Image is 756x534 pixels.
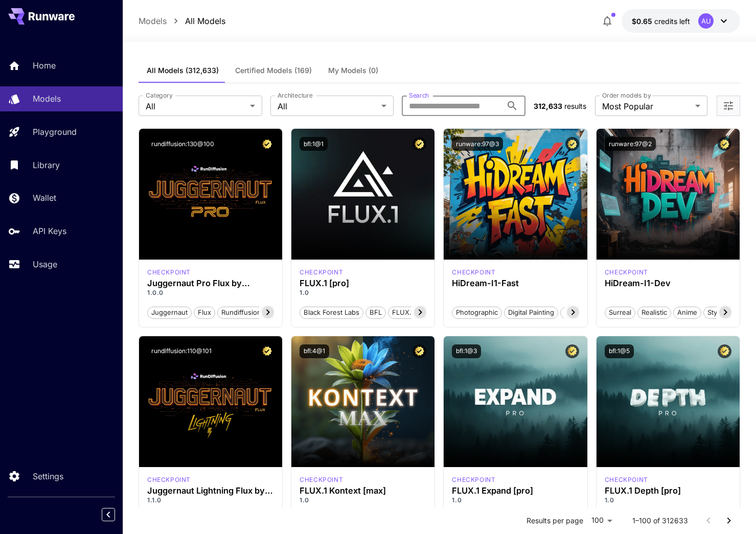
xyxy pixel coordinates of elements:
[194,306,215,319] button: flux
[632,516,688,526] p: 1–100 of 312633
[366,308,385,318] span: BFL
[147,486,274,496] h3: Juggernaut Lightning Flux by RunDiffusion
[452,475,495,484] p: checkpoint
[534,102,562,110] span: 312,633
[218,308,265,318] span: rundiffusion
[300,268,343,277] p: checkpoint
[565,344,579,358] button: Certified Model – Vetted for best performance and includes a commercial license.
[217,306,265,319] button: rundiffusion
[526,516,583,526] p: Results per page
[413,344,426,358] button: Certified Model – Vetted for best performance and includes a commercial license.
[33,92,61,105] p: Models
[637,306,671,319] button: Realistic
[632,17,654,26] span: $0.65
[300,486,426,496] h3: FLUX.1 Kontext [max]
[622,9,740,33] button: $0.65048AU
[605,496,731,505] p: 1.0
[505,308,558,318] span: Digital Painting
[139,15,167,27] a: Models
[704,308,736,318] span: Stylized
[102,508,115,521] button: Collapse sidebar
[300,137,328,151] button: bfl:1@1
[605,486,731,496] h3: FLUX.1 Depth [pro]
[300,475,343,484] div: FLUX.1 Kontext [max]
[147,268,191,277] div: FLUX.1 D
[388,306,436,319] button: FLUX.1 [pro]
[561,308,599,318] span: Cinematic
[452,306,502,319] button: Photographic
[147,475,191,484] div: FLUX.1 D
[260,344,274,358] button: Certified Model – Vetted for best performance and includes a commercial license.
[703,306,736,319] button: Stylized
[235,66,312,75] span: Certified Models (169)
[602,91,651,100] label: Order models by
[33,126,77,138] p: Playground
[565,137,579,151] button: Certified Model – Vetted for best performance and includes a commercial license.
[674,308,701,318] span: Anime
[33,59,56,72] p: Home
[605,306,635,319] button: Surreal
[452,268,495,277] div: HiDream Fast
[194,308,215,318] span: flux
[452,344,481,358] button: bfl:1@3
[300,268,343,277] div: fluxpro
[452,137,503,151] button: runware:97@3
[147,137,218,151] button: rundiffusion:130@100
[147,278,274,288] div: Juggernaut Pro Flux by RunDiffusion
[147,306,192,319] button: juggernaut
[452,486,579,496] h3: FLUX.1 Expand [pro]
[452,308,501,318] span: Photographic
[602,100,691,112] span: Most Popular
[605,137,656,151] button: runware:97@2
[147,66,219,75] span: All Models (312,633)
[654,17,690,26] span: credits left
[452,278,579,288] div: HiDream-I1-Fast
[33,225,66,237] p: API Keys
[452,475,495,484] div: fluxpro
[718,344,731,358] button: Certified Model – Vetted for best performance and includes a commercial license.
[260,137,274,151] button: Certified Model – Vetted for best performance and includes a commercial license.
[452,268,495,277] p: checkpoint
[605,268,648,277] p: checkpoint
[147,496,274,505] p: 1.1.0
[605,278,731,288] h3: HiDream-I1-Dev
[632,16,690,27] div: $0.65048
[638,308,671,318] span: Realistic
[722,100,735,112] button: Open more filters
[148,308,191,318] span: juggernaut
[300,344,329,358] button: bfl:4@1
[605,475,648,484] p: checkpoint
[409,91,429,100] label: Search
[719,510,739,531] button: Go to next page
[300,288,426,297] p: 1.0
[300,306,363,319] button: Black Forest Labs
[673,306,701,319] button: Anime
[146,100,246,112] span: All
[33,470,63,482] p: Settings
[33,159,60,171] p: Library
[605,344,634,358] button: bfl:1@5
[300,475,343,484] p: checkpoint
[388,308,435,318] span: FLUX.1 [pro]
[146,91,173,100] label: Category
[147,344,216,358] button: rundiffusion:110@101
[718,137,731,151] button: Certified Model – Vetted for best performance and includes a commercial license.
[300,278,426,288] h3: FLUX.1 [pro]
[605,268,648,277] div: HiDream Dev
[564,102,586,110] span: results
[278,91,312,100] label: Architecture
[109,505,123,524] div: Collapse sidebar
[185,15,225,27] p: All Models
[365,306,386,319] button: BFL
[300,496,426,505] p: 1.0
[147,268,191,277] p: checkpoint
[587,513,616,528] div: 100
[147,288,274,297] p: 1.0.0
